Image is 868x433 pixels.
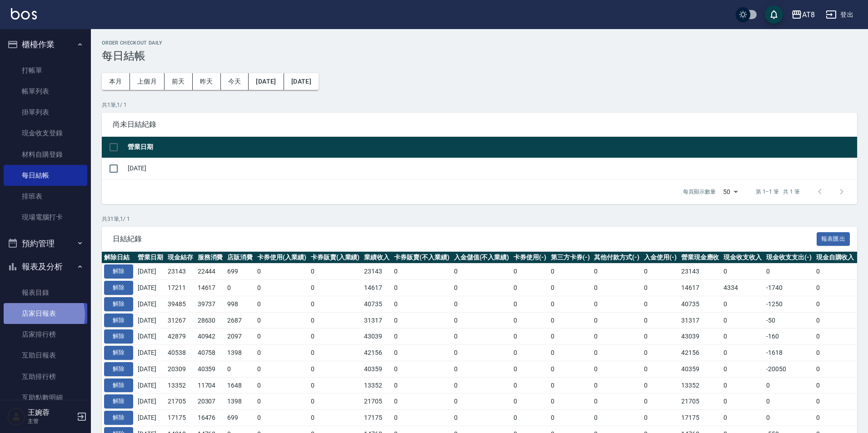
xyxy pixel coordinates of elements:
[135,280,165,296] td: [DATE]
[452,296,512,312] td: 0
[592,410,642,426] td: 0
[764,393,814,410] td: 0
[195,393,225,410] td: 20307
[719,179,741,204] div: 50
[4,232,87,255] button: 預約管理
[511,296,549,312] td: 0
[135,328,165,345] td: [DATE]
[165,345,195,361] td: 40538
[362,328,392,345] td: 43039
[814,361,857,377] td: 0
[822,6,857,23] button: 登出
[195,296,225,312] td: 39737
[249,73,284,90] button: [DATE]
[135,345,165,361] td: [DATE]
[549,377,592,393] td: 0
[549,345,592,361] td: 0
[452,377,512,393] td: 0
[814,252,857,264] th: 現金自購收入
[721,312,764,328] td: 0
[679,264,722,280] td: 23143
[165,312,195,328] td: 31267
[104,346,133,360] button: 解除
[814,410,857,426] td: 0
[362,296,392,312] td: 40735
[679,312,722,328] td: 31317
[225,264,255,280] td: 699
[817,234,850,243] a: 報表匯出
[511,312,549,328] td: 0
[4,60,87,81] a: 打帳單
[104,314,133,328] button: 解除
[102,215,857,223] p: 共 31 筆, 1 / 1
[4,207,87,228] a: 現場電腦打卡
[165,264,195,280] td: 23143
[104,281,133,295] button: 解除
[113,234,817,244] span: 日結紀錄
[788,5,818,24] button: AT8
[221,73,249,90] button: 今天
[309,410,362,426] td: 0
[592,312,642,328] td: 0
[309,328,362,345] td: 0
[764,377,814,393] td: 0
[814,328,857,345] td: 0
[452,345,512,361] td: 0
[679,296,722,312] td: 40735
[362,410,392,426] td: 17175
[721,410,764,426] td: 0
[255,312,309,328] td: 0
[549,296,592,312] td: 0
[104,362,133,376] button: 解除
[511,377,549,393] td: 0
[721,296,764,312] td: 0
[11,8,37,20] img: Logo
[125,158,857,179] td: [DATE]
[642,377,679,393] td: 0
[195,361,225,377] td: 40359
[4,33,87,56] button: 櫃檯作業
[642,345,679,361] td: 0
[764,328,814,345] td: -160
[452,252,512,264] th: 入金儲值(不入業績)
[549,312,592,328] td: 0
[102,101,857,109] p: 共 1 筆, 1 / 1
[130,73,165,90] button: 上個月
[642,296,679,312] td: 0
[592,361,642,377] td: 0
[756,188,800,196] p: 第 1–1 筆 共 1 筆
[452,280,512,296] td: 0
[195,410,225,426] td: 16476
[4,303,87,324] a: 店家日報表
[642,361,679,377] td: 0
[225,393,255,410] td: 1398
[104,411,133,425] button: 解除
[165,296,195,312] td: 39485
[165,393,195,410] td: 21705
[679,377,722,393] td: 13352
[4,324,87,345] a: 店家排行榜
[592,296,642,312] td: 0
[814,312,857,328] td: 0
[814,345,857,361] td: 0
[721,328,764,345] td: 0
[452,410,512,426] td: 0
[592,393,642,410] td: 0
[362,377,392,393] td: 13352
[225,345,255,361] td: 1398
[195,328,225,345] td: 40942
[592,264,642,280] td: 0
[549,410,592,426] td: 0
[362,264,392,280] td: 23143
[721,393,764,410] td: 0
[4,123,87,144] a: 現金收支登錄
[802,9,815,20] div: AT8
[642,264,679,280] td: 0
[104,378,133,393] button: 解除
[165,280,195,296] td: 17211
[125,137,857,158] th: 營業日期
[549,280,592,296] td: 0
[195,264,225,280] td: 22444
[452,328,512,345] td: 0
[392,264,452,280] td: 0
